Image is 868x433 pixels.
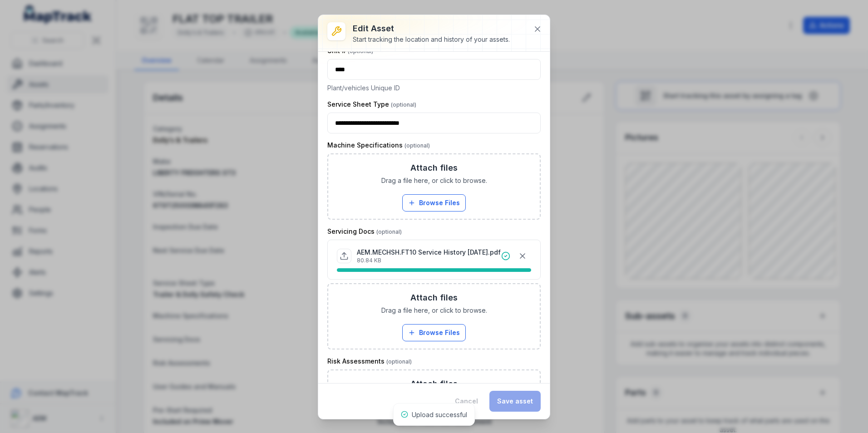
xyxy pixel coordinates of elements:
[353,22,510,35] h3: Edit asset
[357,257,501,264] p: 80.84 KB
[327,84,541,93] p: Plant/vehicles Unique ID
[353,35,510,44] div: Start tracking the location and history of your assets.
[381,176,487,185] span: Drag a file here, or click to browse.
[410,291,458,304] h3: Attach files
[381,306,487,315] span: Drag a file here, or click to browse.
[327,100,416,109] label: Service Sheet Type
[357,248,501,257] p: AEM.MECHSH.FT10 Service History [DATE].pdf
[412,411,467,418] span: Upload successful
[410,162,458,174] h3: Attach files
[327,141,430,150] label: Machine Specifications
[410,378,458,390] h3: Attach files
[327,357,412,366] label: Risk Assessments
[327,227,402,236] label: Servicing Docs
[402,324,466,341] button: Browse Files
[402,194,466,212] button: Browse Files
